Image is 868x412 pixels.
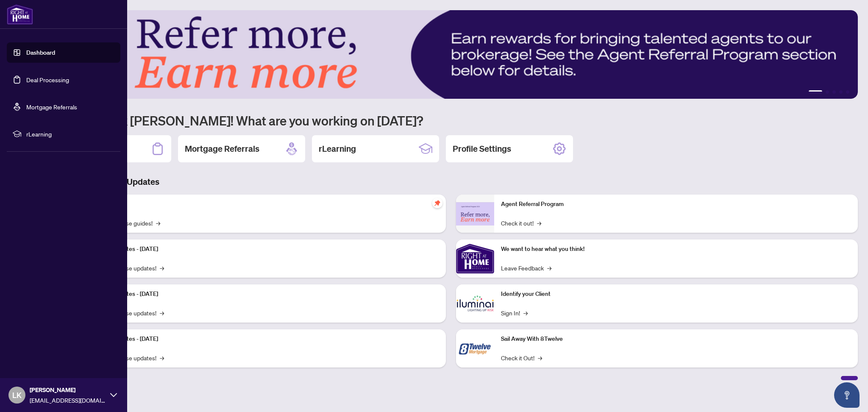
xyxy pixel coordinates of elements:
[456,329,494,367] img: Sail Away With 8Twelve
[538,353,542,362] span: →
[523,308,528,317] span: →
[432,198,442,208] span: pushpin
[30,395,106,405] span: [EMAIL_ADDRESS][DOMAIN_NAME]
[834,382,860,408] button: Open asap
[7,4,33,25] img: logo
[26,49,55,56] a: Dashboard
[456,202,494,225] img: Agent Referral Program
[44,10,858,99] img: Slide 0
[501,308,528,317] a: Sign In!→
[185,143,259,155] h2: Mortgage Referrals
[160,263,164,273] span: →
[501,200,851,209] p: Agent Referral Program
[89,245,439,254] p: Platform Updates - [DATE]
[30,385,106,395] span: [PERSON_NAME]
[160,353,164,362] span: →
[44,176,858,188] h3: Brokerage & Industry Updates
[547,263,551,273] span: →
[501,218,541,228] a: Check it out!→
[809,90,822,94] button: 1
[826,90,829,94] button: 2
[501,245,851,254] p: We want to hear what you think!
[156,218,160,228] span: →
[26,103,77,111] a: Mortgage Referrals
[160,308,164,317] span: →
[537,218,541,228] span: →
[319,143,356,155] h2: rLearning
[501,290,851,299] p: Identify your Client
[846,90,849,94] button: 5
[89,290,439,299] p: Platform Updates - [DATE]
[89,200,439,209] p: Self-Help
[839,90,843,94] button: 4
[44,112,858,128] h1: Welcome back [PERSON_NAME]! What are you working on [DATE]?
[501,334,851,344] p: Sail Away With 8Twelve
[501,263,551,273] a: Leave Feedback→
[501,353,542,362] a: Check it Out!→
[456,239,494,278] img: We want to hear what you think!
[26,76,69,84] a: Deal Processing
[456,284,494,323] img: Identify your Client
[89,334,439,344] p: Platform Updates - [DATE]
[12,389,22,401] span: LK
[26,129,114,139] span: rLearning
[453,143,511,155] h2: Profile Settings
[832,90,836,94] button: 3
